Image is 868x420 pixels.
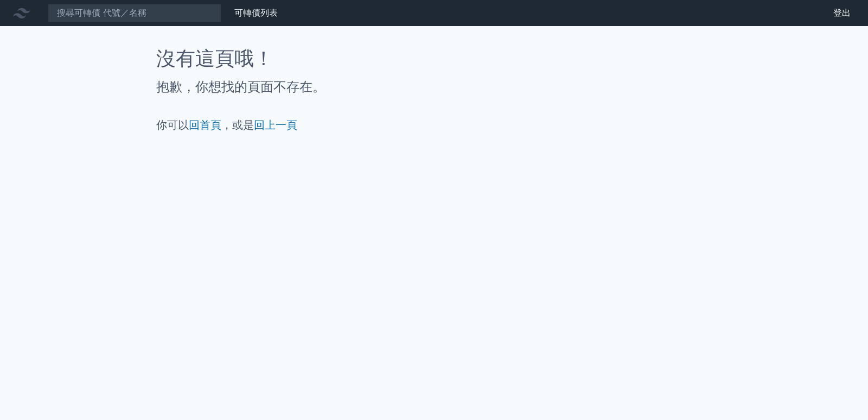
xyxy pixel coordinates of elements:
h1: 沒有這頁哦！ [156,48,712,70]
h2: 抱歉，你想找的頁面不存在。 [156,78,712,96]
a: 可轉債列表 [234,8,278,18]
input: 搜尋可轉債 代號／名稱 [48,4,221,22]
a: 登出 [825,4,859,22]
a: 回首頁 [189,118,221,131]
p: 你可以 ，或是 [156,117,712,133]
a: 回上一頁 [254,118,297,131]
